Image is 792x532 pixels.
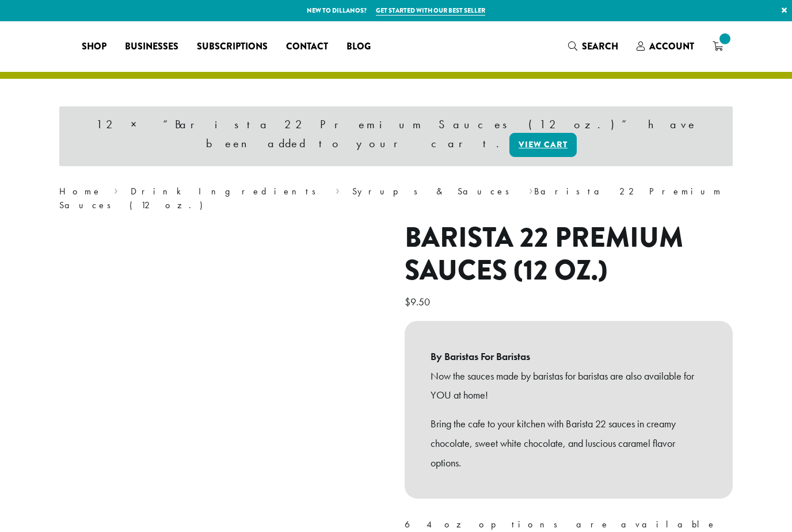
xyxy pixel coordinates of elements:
[405,295,410,308] span: $
[559,37,627,56] a: Search
[73,37,116,56] a: Shop
[405,221,733,288] h1: Barista 22 Premium Sauces (12 oz.)
[431,366,707,405] p: Now the sauces made by baristas for baristas are also available for YOU at home!
[509,133,577,157] a: View cart
[286,40,328,54] span: Contact
[197,40,268,54] span: Subscriptions
[59,106,733,166] div: 12 × “Barista 22 Premium Sauces (12 oz.)” have been added to your cart.
[82,40,106,54] span: Shop
[336,181,340,198] span: ›
[431,347,707,366] b: By Baristas For Baristas
[376,6,485,16] a: Get started with our best seller
[431,414,707,472] p: Bring the cafe to your kitchen with Barista 22 sauces in creamy chocolate, sweet white chocolate,...
[529,181,533,198] span: ›
[649,40,694,53] span: Account
[131,185,323,197] a: Drink Ingredients
[346,40,371,54] span: Blog
[114,181,118,198] span: ›
[59,185,733,212] nav: Breadcrumb
[405,295,433,308] bdi: 9.50
[352,185,517,197] a: Syrups & Sauces
[125,40,178,54] span: Businesses
[59,185,102,197] a: Home
[582,40,618,53] span: Search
